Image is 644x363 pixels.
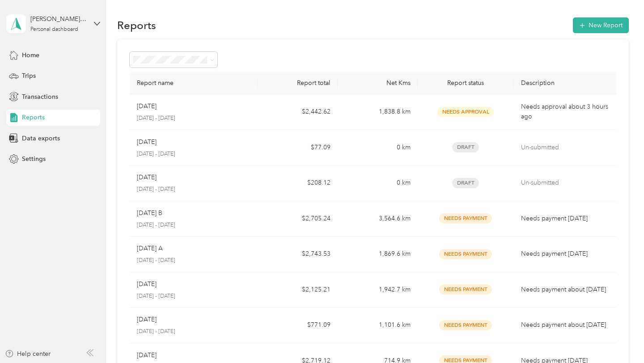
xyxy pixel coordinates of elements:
p: [DATE] - [DATE] [137,328,250,336]
span: Needs Payment [439,320,492,330]
span: Needs Approval [437,107,494,117]
p: [DATE] [137,101,157,111]
p: Needs payment [DATE] [521,249,614,259]
p: [DATE] - [DATE] [137,292,250,300]
span: Reports [22,113,45,122]
p: [DATE] - [DATE] [137,221,250,229]
span: Transactions [22,92,58,101]
div: Personal dashboard [30,27,78,32]
p: [DATE] - [DATE] [137,150,250,158]
p: Un-submitted [521,178,614,188]
th: Net Kms [338,72,418,94]
p: [DATE] - [DATE] [137,186,250,194]
p: [DATE] [137,350,157,360]
button: Help center [5,349,51,359]
td: $2,743.53 [258,236,338,272]
th: Report name [130,72,258,94]
td: $2,442.62 [258,94,338,130]
td: $77.09 [258,130,338,166]
p: [DATE] A [137,244,163,253]
div: Report status [425,79,507,87]
td: 1,942.7 km [338,272,418,308]
span: Needs Payment [439,213,492,224]
p: [DATE] - [DATE] [137,257,250,265]
span: Settings [22,154,46,164]
td: 1,869.6 km [338,236,418,272]
p: Un-submitted [521,143,614,152]
span: Draft [452,178,479,188]
p: [DATE] - [DATE] [137,114,250,122]
td: 0 km [338,165,418,201]
th: Description [514,72,621,94]
span: Needs Payment [439,249,492,259]
h1: Reports [117,21,156,30]
p: [DATE] B [137,208,162,218]
span: Draft [452,142,479,152]
td: 3,564.6 km [338,201,418,237]
p: Needs payment about [DATE] [521,320,614,330]
button: New Report [573,17,629,33]
span: Home [22,51,39,60]
span: Needs Payment [439,284,492,295]
div: [PERSON_NAME][EMAIL_ADDRESS][DOMAIN_NAME] [30,14,86,24]
td: 1,838.8 km [338,94,418,130]
p: Needs payment [DATE] [521,214,614,224]
p: [DATE] [137,315,157,325]
td: $771.09 [258,308,338,343]
p: Needs payment about [DATE] [521,285,614,295]
p: Needs approval about 3 hours ago [521,102,614,122]
th: Report total [258,72,338,94]
p: [DATE] [137,279,157,289]
td: 0 km [338,130,418,166]
td: 1,101.6 km [338,308,418,343]
span: Trips [22,71,36,80]
td: $2,705.24 [258,201,338,237]
span: Data exports [22,134,60,143]
p: [DATE] [137,173,157,182]
td: $2,125.21 [258,272,338,308]
td: $208.12 [258,165,338,201]
iframe: Everlance-gr Chat Button Frame [594,313,644,363]
p: [DATE] [137,137,157,147]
